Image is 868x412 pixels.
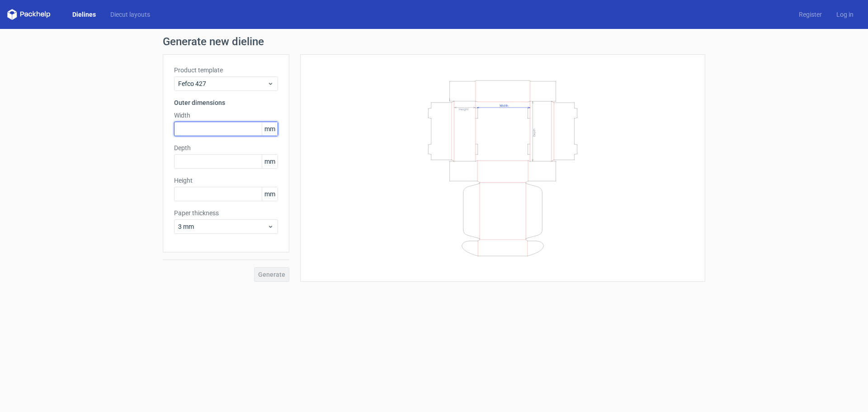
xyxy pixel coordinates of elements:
[533,128,536,136] text: Depth
[829,10,861,19] a: Log in
[262,187,278,201] span: mm
[163,36,705,47] h1: Generate new dieline
[174,66,278,75] label: Product template
[174,111,278,120] label: Width
[178,222,267,231] span: 3 mm
[174,143,278,152] label: Depth
[792,10,829,19] a: Register
[262,155,278,168] span: mm
[174,176,278,185] label: Height
[500,103,508,107] text: Width
[262,122,278,136] span: mm
[178,79,267,88] span: Fefco 427
[174,98,278,107] h3: Outer dimensions
[459,107,468,111] text: Height
[65,10,103,19] a: Dielines
[103,10,157,19] a: Diecut layouts
[174,208,278,218] label: Paper thickness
